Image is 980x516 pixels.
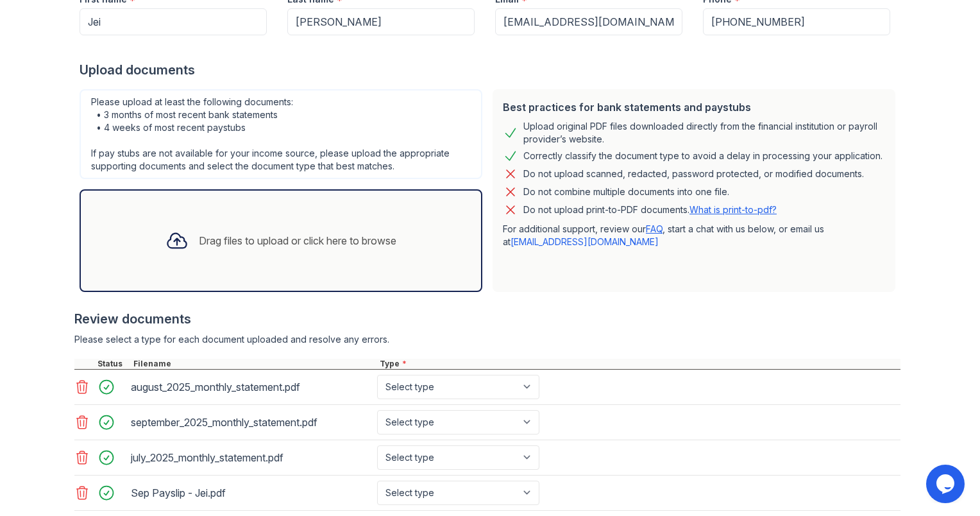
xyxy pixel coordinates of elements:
div: Upload original PDF files downloaded directly from the financial institution or payroll provider’... [523,120,885,146]
div: Do not upload scanned, redacted, password protected, or modified documents. [523,166,864,182]
div: Upload documents [80,61,900,79]
p: For additional support, review our , start a chat with us below, or email us at [503,223,885,248]
a: [EMAIL_ADDRESS][DOMAIN_NAME] [511,236,659,247]
div: Best practices for bank statements and paystubs [503,99,885,115]
div: Please select a type for each document uploaded and resolve any errors. [74,333,900,346]
div: Status [95,359,131,369]
div: Sep Payslip - Jei.pdf [131,483,372,503]
p: Do not upload print-to-PDF documents. [523,203,777,216]
div: Type [377,359,900,369]
div: Do not combine multiple documents into one file. [523,184,729,200]
div: Correctly classify the document type to avoid a delay in processing your application. [523,148,883,164]
div: Review documents [74,310,900,328]
div: september_2025_monthly_statement.pdf [131,412,372,433]
a: What is print-to-pdf? [689,204,777,215]
div: Please upload at least the following documents: • 3 months of most recent bank statements • 4 wee... [80,89,482,179]
div: Drag files to upload or click here to browse [199,233,396,248]
div: Filename [131,359,377,369]
div: august_2025_monthly_statement.pdf [131,377,372,397]
iframe: chat widget [926,465,967,503]
div: july_2025_monthly_statement.pdf [131,447,372,468]
a: FAQ [646,223,663,234]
